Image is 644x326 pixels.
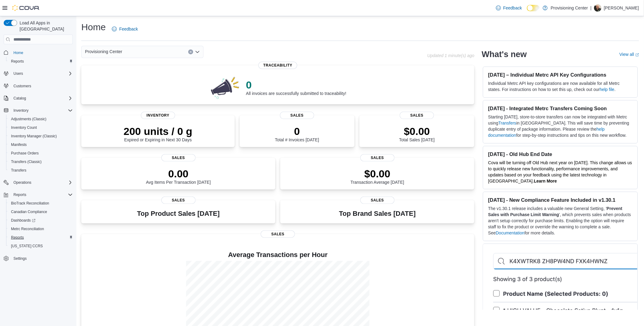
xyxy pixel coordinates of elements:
a: Dashboards [9,217,38,224]
span: Settings [11,255,73,262]
button: Purchase Orders [6,149,75,158]
a: Learn More [534,179,557,183]
a: Feedback [494,2,524,14]
span: Home [11,49,73,56]
span: Load All Apps in [GEOGRAPHIC_DATA] [17,20,73,32]
span: BioTrack Reconciliation [11,201,49,206]
p: $0.00 [399,125,435,137]
a: Canadian Compliance [9,208,50,216]
p: Provisioning Center [551,4,588,12]
span: Feedback [503,5,522,11]
h1: Home [81,21,106,33]
p: Individual Metrc API key configurations are now available for all Metrc states. For instructions ... [488,80,633,92]
button: Inventory Count [6,123,75,132]
span: Inventory Manager (Classic) [9,132,73,140]
img: Cova [12,5,40,11]
a: Inventory Manager (Classic) [9,132,59,140]
button: Inventory [11,107,31,114]
h3: [DATE] - Integrated Metrc Transfers Coming Soon [488,105,633,111]
button: BioTrack Reconciliation [6,199,75,208]
h3: Top Product Sales [DATE] [137,210,219,217]
a: [US_STATE] CCRS [9,242,45,250]
a: Metrc Reconciliation [9,225,46,233]
h3: [DATE] - Old Hub End Date [488,151,633,157]
button: Operations [11,179,34,186]
button: Catalog [1,94,75,103]
a: Documentation [496,230,524,235]
h3: [DATE] - New Compliance Feature Included in v1.30.1 [488,197,633,203]
a: BioTrack Reconciliation [9,200,52,207]
span: Sales [400,112,434,119]
span: Operations [13,180,31,185]
button: Metrc Reconciliation [6,225,75,233]
a: Transfers [9,167,29,174]
span: Sales [261,230,295,238]
span: Reports [11,235,24,240]
span: Sales [360,197,395,204]
a: Manifests [9,141,29,148]
h3: [DATE] – Individual Metrc API Key Configurations [488,72,633,78]
a: View allExternal link [620,52,639,57]
span: Dashboards [11,218,35,223]
button: Manifests [6,140,75,149]
a: Reports [9,234,26,241]
span: Inventory [141,112,175,119]
p: Updated 1 minute(s) ago [427,53,474,58]
button: Settings [1,254,75,263]
span: Inventory Count [9,124,73,131]
button: Customers [1,81,75,90]
button: Reports [6,57,75,66]
a: Transfers (Classic) [9,158,44,165]
span: Feedback [119,26,138,32]
a: Adjustments (Classic) [9,115,49,123]
nav: Complex example [4,45,73,279]
img: 0 [209,75,241,100]
span: Manifests [9,141,73,148]
span: Sales [280,112,314,119]
div: Total Sales [DATE] [399,125,435,142]
a: Home [11,49,26,56]
span: Metrc Reconciliation [9,225,73,233]
a: Dashboards [6,216,75,225]
span: Metrc Reconciliation [11,226,44,231]
button: Clear input [188,49,193,54]
span: Sales [360,154,395,161]
a: Settings [11,255,29,262]
button: Operations [1,178,75,187]
span: Inventory Manager (Classic) [11,134,57,139]
button: Canadian Compliance [6,208,75,216]
p: 200 units / 0 g [123,125,192,137]
span: Users [11,70,73,77]
span: Catalog [13,96,26,101]
p: [PERSON_NAME] [604,4,639,12]
a: Reports [9,58,26,65]
div: Transaction Average [DATE] [351,168,404,185]
svg: External link [635,53,639,57]
span: Reports [9,234,73,241]
span: Manifests [11,142,27,147]
div: All invoices are successfully submitted to traceability! [246,79,346,96]
a: Transfers [499,121,517,125]
div: Expired or Expiring in Next 30 Days [123,125,192,142]
span: Reports [11,59,24,64]
a: help file [600,87,614,92]
span: Dashboards [9,217,73,224]
span: Purchase Orders [11,151,39,156]
a: Purchase Orders [9,150,41,157]
span: Adjustments (Classic) [11,117,46,121]
div: Avg Items Per Transaction [DATE] [146,168,211,185]
button: Home [1,48,75,57]
h3: Top Brand Sales [DATE] [339,210,416,217]
h4: Average Transactions per Hour [86,251,469,259]
span: Users [13,71,23,76]
span: Sales [161,154,196,161]
button: Transfers (Classic) [6,158,75,166]
span: Canadian Compliance [9,208,73,216]
span: Reports [9,58,73,65]
span: Inventory [11,107,73,114]
span: Inventory Count [11,125,37,130]
span: Washington CCRS [9,242,73,250]
button: Open list of options [195,49,200,54]
span: Cova will be turning off Old Hub next year on [DATE]. This change allows us to quickly release ne... [488,160,632,183]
